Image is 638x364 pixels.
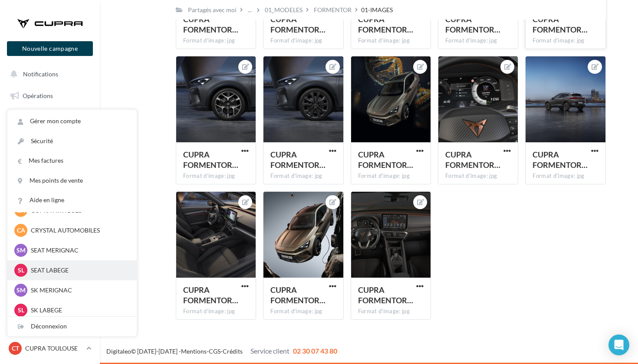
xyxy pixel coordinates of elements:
[16,286,26,295] span: SM
[445,172,511,180] div: Format d'image: jpg
[5,217,95,235] a: Calendrier
[5,267,95,293] a: Campagnes DataOnDemand
[7,111,137,131] a: Gérer mon compte
[533,172,598,180] div: Format d'image: jpg
[183,172,249,180] div: Format d'image: jpg
[270,150,326,170] span: CUPRA FORMENTOR PA 169
[5,87,95,105] a: Opérations
[246,4,253,16] div: ...
[358,150,413,170] span: CUPRA FORMENTOR PA 167
[18,266,24,275] span: SL
[31,226,126,235] p: CRYSTAL AUTOMOBILES
[18,306,24,315] span: SL
[223,348,243,355] a: Crédits
[7,41,93,56] button: Nouvelle campagne
[445,37,511,45] div: Format d'image: jpg
[7,190,137,210] a: Aide en ligne
[17,226,25,235] span: CA
[183,285,238,305] span: CUPRA FORMENTOR PA 033
[361,6,393,14] div: 01-IMAGES
[293,347,337,355] span: 02 30 07 43 80
[31,306,126,315] p: SK LABEGE
[7,340,93,357] a: CT CUPRA TOULOUSE
[16,246,26,255] span: SM
[270,308,336,315] div: Format d'image: jpg
[25,344,83,353] p: CUPRA TOULOUSE
[5,152,95,171] a: Campagnes
[358,172,424,180] div: Format d'image: jpg
[270,285,326,305] span: CUPRA FORMENTOR PA 189
[608,334,629,355] div: Open Intercom Messenger
[7,171,137,190] a: Mes points de vente
[183,150,238,170] span: CUPRA FORMENTOR PA 025
[23,92,53,99] span: Opérations
[31,286,126,295] p: SK MERIGNAC
[183,308,249,315] div: Format d'image: jpg
[5,108,95,127] a: Boîte de réception1
[106,348,131,355] a: Digitaleo
[188,6,237,14] div: Partagés avec moi
[5,131,95,149] a: Visibilité en ligne
[7,131,137,151] a: Sécurité
[270,172,336,180] div: Format d'image: jpg
[250,347,289,355] span: Service client
[314,6,352,14] div: FORMENTOR
[183,37,249,45] div: Format d'image: jpg
[358,285,413,305] span: CUPRA FORMENTOR PA 176
[106,348,337,355] span: © [DATE]-[DATE] - - -
[31,246,126,255] p: SEAT MERIGNAC
[7,151,137,171] a: Mes factures
[5,238,95,264] a: PLV et print personnalisable
[5,195,95,213] a: Médiathèque
[181,348,207,355] a: Mentions
[209,348,220,355] a: CGS
[5,65,91,83] button: Notifications
[358,308,424,315] div: Format d'image: jpg
[445,150,500,170] span: CUPRA FORMENTOR PA 179
[23,70,58,78] span: Notifications
[31,266,126,275] p: SEAT LABEGE
[533,150,588,170] span: CUPRA FORMENTOR PA 041
[358,37,424,45] div: Format d'image: jpg
[5,174,95,192] a: Contacts
[270,37,336,45] div: Format d'image: jpg
[7,317,137,336] div: Déconnexion
[533,37,598,45] div: Format d'image: jpg
[265,6,303,14] div: 01_MODELES
[12,344,19,353] span: CT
